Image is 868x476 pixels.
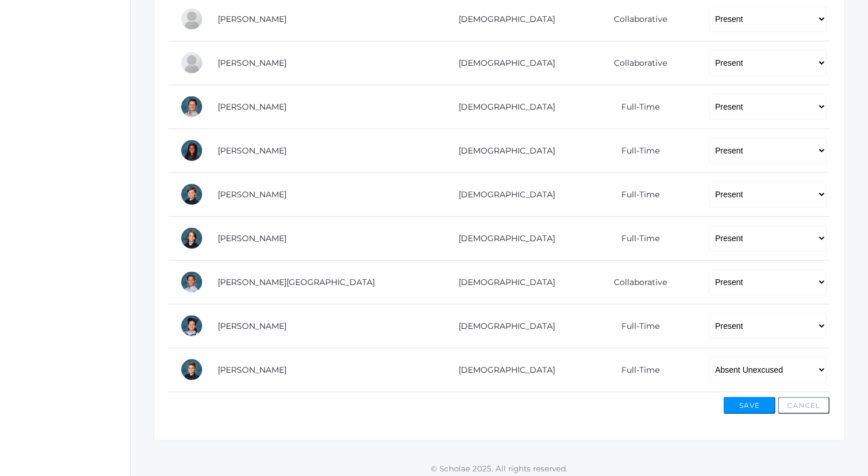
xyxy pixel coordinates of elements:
td: Full-Time [575,85,698,129]
div: Annabelle Yepiskoposyan [180,314,203,338]
td: [DEMOGRAPHIC_DATA] [430,85,575,129]
td: [DEMOGRAPHIC_DATA] [430,41,575,85]
td: Full-Time [575,304,698,348]
td: Collaborative [575,41,698,85]
div: Preston Veenendaal [180,271,203,294]
td: [DEMOGRAPHIC_DATA] [430,173,575,216]
div: Pauline Harris [180,8,203,31]
td: [DEMOGRAPHIC_DATA] [430,216,575,260]
div: Asher Pedersen [180,183,203,206]
a: [PERSON_NAME] [218,233,286,243]
a: [PERSON_NAME] [218,189,286,200]
a: [PERSON_NAME] [218,102,286,112]
button: Save [724,397,776,414]
td: Collaborative [575,260,698,304]
a: [PERSON_NAME] [218,145,286,156]
td: [DEMOGRAPHIC_DATA] [430,304,575,348]
a: [PERSON_NAME] [218,365,286,375]
p: © Scholae 2025. All rights reserved. [131,463,868,474]
div: Brayden Zacharia [180,358,203,381]
td: Full-Time [575,216,698,260]
a: [PERSON_NAME][GEOGRAPHIC_DATA] [218,277,375,287]
td: [DEMOGRAPHIC_DATA] [430,348,575,392]
td: Full-Time [575,129,698,173]
div: Norah Hosking [180,139,203,162]
button: Cancel [778,397,830,414]
td: Full-Time [575,348,698,392]
td: [DEMOGRAPHIC_DATA] [430,129,575,173]
td: [DEMOGRAPHIC_DATA] [430,260,575,304]
div: Levi Herrera [180,95,203,118]
a: [PERSON_NAME] [218,14,286,24]
a: [PERSON_NAME] [218,321,286,331]
a: [PERSON_NAME] [218,58,286,68]
div: Nathaniel Torok [180,227,203,250]
td: Full-Time [575,173,698,216]
div: Eli Henry [180,51,203,74]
